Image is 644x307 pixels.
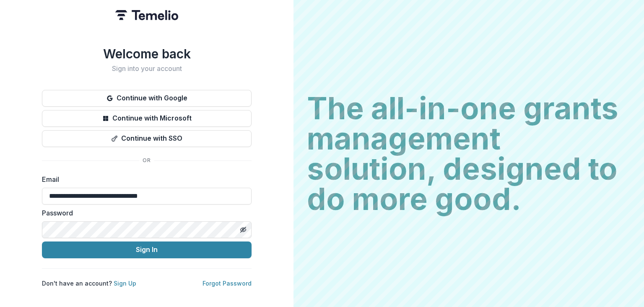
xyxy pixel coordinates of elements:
[42,90,252,107] button: Continue with Google
[114,280,136,287] a: Sign Up
[42,46,252,61] h1: Welcome back
[115,10,178,20] img: Temelio
[42,279,136,288] p: Don't have an account?
[42,65,252,73] h2: Sign into your account
[42,208,247,218] label: Password
[42,110,252,127] button: Continue with Microsoft
[42,130,252,147] button: Continue with SSO
[42,174,247,184] label: Email
[42,241,252,258] button: Sign In
[203,280,252,287] a: Forgot Password
[236,223,250,236] button: Toggle password visibility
